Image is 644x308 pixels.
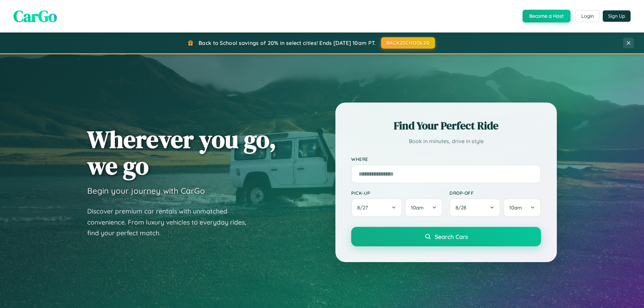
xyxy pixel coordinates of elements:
button: Become a Host [523,10,571,22]
h3: Begin your journey with CarGo [87,186,205,196]
button: Search Cars [351,227,541,246]
span: Search Cars [435,233,468,240]
button: 10am [405,198,443,217]
button: Login [576,10,599,22]
button: 8/28 [449,198,500,217]
span: 8 / 28 [455,204,470,211]
p: Discover premium car rentals with unmatched convenience. From luxury vehicles to everyday rides, ... [87,206,255,239]
label: Where [351,156,541,162]
span: Back to School savings of 20% in select cities! Ends [DATE] 10am PT. [199,40,376,46]
button: 8/27 [351,198,402,217]
label: Drop-off [449,190,541,196]
span: CarGo [13,5,57,27]
span: 8 / 27 [357,204,371,211]
button: Sign Up [603,10,631,22]
label: Pick-up [351,190,443,196]
button: BACK2SCHOOL20 [381,37,435,49]
h1: Wherever you go, we go [87,126,276,179]
button: 10am [503,198,541,217]
span: 10am [411,204,424,211]
p: Book in minutes, drive in style [351,136,541,146]
h2: Find Your Perfect Ride [351,118,541,133]
span: 10am [509,204,522,211]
